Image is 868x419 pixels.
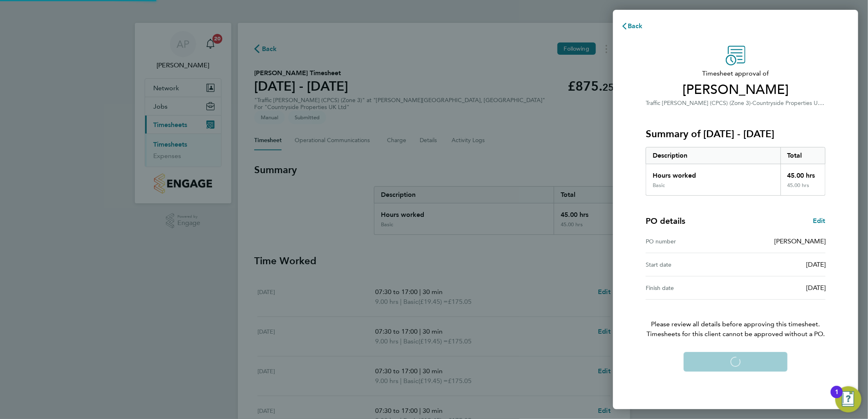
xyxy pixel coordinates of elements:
span: Timesheets for this client cannot be approved without a PO. [636,329,835,339]
a: Edit [813,216,825,226]
span: Back [628,22,643,30]
div: Description [646,147,781,164]
div: 45.00 hrs [781,164,825,182]
span: Traffic [PERSON_NAME] (CPCS) (Zone 3) [646,100,751,107]
span: Countryside Properties UK Ltd [752,99,832,107]
div: Hours worked [646,164,781,182]
div: 45.00 hrs [781,182,825,195]
span: Timesheet approval of [646,69,825,78]
p: Please review all details before approving this timesheet. [636,300,835,339]
div: Start date [646,260,736,270]
span: [PERSON_NAME] [646,82,825,98]
span: · [751,100,752,107]
h3: Summary of [DATE] - [DATE] [646,127,825,140]
div: [DATE] [736,283,825,293]
div: Basic [653,182,665,189]
div: Summary of 22 - 28 Sep 2025 [646,147,825,196]
button: Open Resource Center, 1 new notification [835,386,861,412]
div: [DATE] [736,260,825,270]
div: PO number [646,236,736,246]
div: Finish date [646,283,736,293]
div: Total [781,147,825,164]
h4: PO details [646,215,685,227]
span: [PERSON_NAME] [774,237,825,245]
button: Back [613,18,651,34]
span: Edit [813,217,825,225]
div: 1 [835,392,839,403]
